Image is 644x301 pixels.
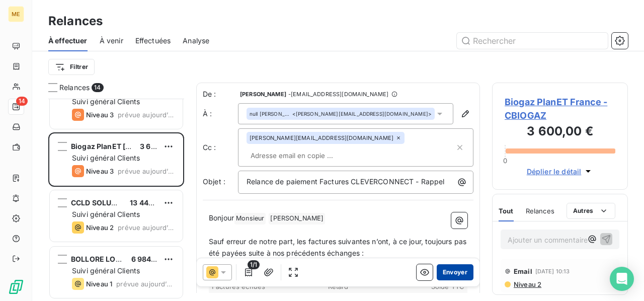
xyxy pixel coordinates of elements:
button: Envoyer [437,264,473,280]
div: ME [8,6,24,22]
span: 13 440,00 € [130,198,172,207]
span: Monsieur [234,213,266,224]
span: [PERSON_NAME] [240,91,286,97]
button: Déplier le détail [524,166,597,177]
span: Biogaz PlanET France - CBIOGAZ [505,95,615,122]
span: 1/1 [248,260,260,269]
span: 6 984,00 € [131,255,170,263]
label: À : [203,109,238,119]
span: Suivi général Clients [72,210,140,218]
span: À effectuer [48,36,88,46]
span: 0 [503,157,507,165]
span: Niveau 2 [513,280,541,288]
div: <[PERSON_NAME][EMAIL_ADDRESS][DOMAIN_NAME]> [250,110,432,117]
input: Rechercher [457,33,608,49]
span: [DATE] 10:13 [535,268,570,274]
span: Bonjour [209,213,234,222]
span: Niveau 1 [86,280,112,288]
span: Déplier le détail [527,166,582,177]
span: prévue aujourd’hui [118,167,175,175]
span: Suivi général Clients [72,154,140,162]
span: Analyse [183,36,209,46]
button: Autres [567,203,615,219]
label: Cc : [203,142,238,153]
span: Relances [59,83,90,93]
span: [PERSON_NAME] [269,213,325,224]
span: Relances [526,207,554,215]
span: Niveau 3 [86,167,114,175]
span: Email [514,267,532,275]
span: 3 600,00 € [140,142,179,150]
span: 14 [16,97,28,106]
span: Biogaz PlanET [GEOGRAPHIC_DATA] [71,142,198,150]
span: CCLD SOLUTIONS RH [71,198,145,207]
span: [PERSON_NAME][EMAIL_ADDRESS][DOMAIN_NAME] [250,135,393,141]
span: Suivi général Clients [72,97,140,106]
span: Suivi général Clients [72,266,140,275]
span: null [PERSON_NAME] [250,110,290,117]
span: De : [203,89,238,99]
span: Sauf erreur de notre part, les factures suivantes n’ont, à ce jour, toujours pas été payées suite... [209,237,468,257]
img: Logo LeanPay [8,279,24,295]
h3: 3 600,00 € [505,122,615,142]
span: Effectuées [135,36,171,46]
span: 14 [92,83,103,92]
h3: Relances [48,12,103,30]
span: Niveau 3 [86,111,114,119]
span: À venir [100,36,123,46]
span: Niveau 2 [86,223,114,232]
div: grid [48,99,184,301]
div: Open Intercom Messenger [610,267,634,291]
button: Filtrer [48,59,95,75]
span: Relance de paiement Factures CLEVERCONNECT - Rappel [247,177,445,186]
span: prévue aujourd’hui [118,111,175,119]
span: prévue aujourd’hui [116,280,175,288]
span: BOLLORE LOGISTICS [71,255,144,263]
span: Tout [499,207,514,215]
span: Objet : [203,177,225,186]
span: - [EMAIL_ADDRESS][DOMAIN_NAME] [288,91,388,97]
span: prévue aujourd’hui [118,223,175,232]
input: Adresse email en copie ... [247,148,363,163]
